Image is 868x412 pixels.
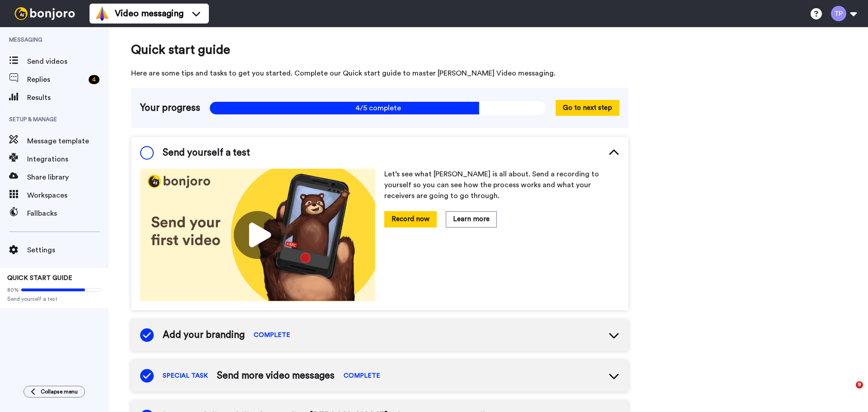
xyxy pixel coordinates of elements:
[163,328,245,342] span: Add your branding
[24,386,85,398] button: Collapse menu
[163,146,250,160] span: Send yourself a test
[27,245,108,256] span: Settings
[27,208,108,219] span: Fallbacks
[7,286,19,294] span: 80%
[163,371,208,380] span: SPECIAL TASK
[41,388,78,395] span: Collapse menu
[837,381,859,403] iframe: Intercom live chat
[27,136,108,147] span: Message template
[95,6,109,21] img: vm-color.svg
[556,100,619,116] button: Go to next step
[217,369,335,383] span: Send more video messages
[11,7,79,20] img: bj-logo-header-white.svg
[384,211,437,227] button: Record now
[27,172,108,183] span: Share library
[27,190,108,201] span: Workspaces
[446,211,497,227] button: Learn more
[27,56,108,67] span: Send videos
[7,275,72,281] span: QUICK START GUIDE
[131,68,628,79] span: Here are some tips and tasks to get you started. Complete our Quick start guide to master [PERSON...
[89,75,99,84] div: 4
[131,41,628,59] span: Quick start guide
[856,381,863,388] span: 9
[209,101,547,115] span: 4/5 complete
[115,7,184,20] span: Video messaging
[27,92,108,103] span: Results
[140,169,375,301] img: 178eb3909c0dc23ce44563bdb6dc2c11.jpg
[7,295,101,303] span: Send yourself a test
[344,371,380,380] span: COMPLETE
[27,154,108,165] span: Integrations
[384,169,619,201] p: Let’s see what [PERSON_NAME] is all about. Send a recording to yourself so you can see how the pr...
[254,331,290,340] span: COMPLETE
[140,101,200,115] span: Your progress
[27,74,85,85] span: Replies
